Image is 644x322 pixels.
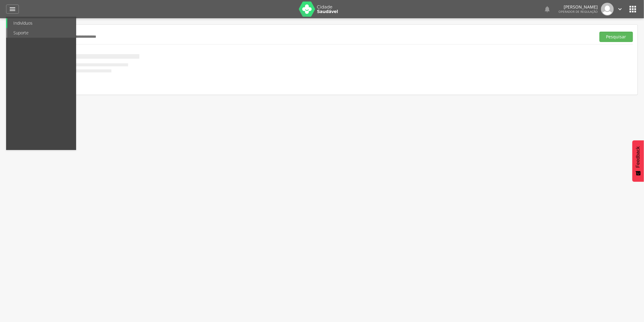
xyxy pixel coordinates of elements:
button: Feedback - Mostrar pesquisa [632,140,644,182]
span: Operador de regulação [559,9,598,14]
i:  [9,5,16,13]
i:  [617,6,624,12]
a: Suporte [7,28,76,38]
a:  [544,3,551,16]
button: Pesquisar [600,32,633,42]
span: Feedback [635,146,641,168]
i:  [544,5,551,13]
a:  [6,5,19,14]
i:  [628,4,638,14]
p: [PERSON_NAME] [559,5,598,9]
a:  [617,3,624,16]
a: Indivíduos [7,18,76,28]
